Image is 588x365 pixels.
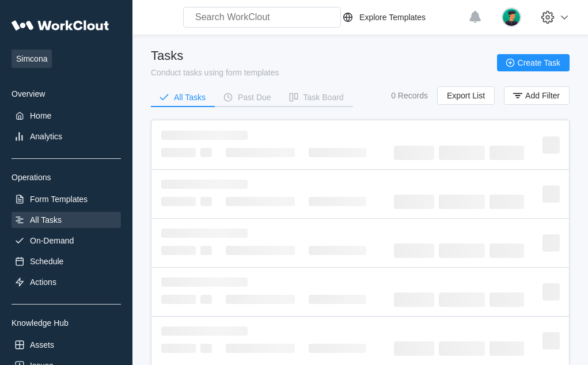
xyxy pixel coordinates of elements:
span: ‌ [394,341,434,356]
span: ‌ [200,295,212,304]
button: Export List [437,86,495,105]
span: ‌ [439,244,485,258]
span: ‌ [309,344,366,353]
span: ‌ [490,292,524,307]
div: Explore Templates [359,13,426,22]
a: On-Demand [12,233,121,249]
button: Add Filter [504,86,570,105]
button: All Tasks [151,89,215,106]
span: ‌ [490,146,524,160]
button: Create Task [497,54,570,71]
span: ‌ [200,246,212,255]
span: Export List [447,92,485,100]
span: ‌ [161,131,248,140]
span: ‌ [490,195,524,209]
div: Knowledge Hub [12,318,121,328]
span: ‌ [543,185,560,203]
span: ‌ [226,197,295,206]
div: Analytics [30,132,62,141]
span: ‌ [161,197,196,206]
span: ‌ [226,344,295,353]
span: ‌ [309,148,366,157]
span: ‌ [309,197,366,206]
span: ‌ [394,195,434,209]
div: Operations [12,173,121,182]
span: ‌ [394,292,434,307]
div: Past Due [238,93,271,101]
div: Form Templates [30,195,88,204]
span: ‌ [161,295,196,304]
span: ‌ [543,283,560,301]
div: Overview [12,89,121,98]
span: ‌ [161,180,248,189]
a: Assets [12,337,121,353]
span: ‌ [543,332,560,349]
img: user.png [502,7,521,27]
div: Task Board [304,93,344,101]
span: ‌ [439,146,485,160]
div: All Tasks [30,215,62,225]
span: ‌ [543,234,560,252]
input: Search WorkClout [183,7,341,28]
span: ‌ [200,148,212,157]
span: ‌ [226,295,295,304]
button: Task Board [280,89,353,106]
span: ‌ [161,148,196,157]
a: Actions [12,274,121,290]
span: ‌ [543,136,560,154]
a: Explore Templates [341,10,462,24]
span: ‌ [309,295,366,304]
span: ‌ [161,326,248,336]
span: ‌ [309,246,366,255]
span: ‌ [161,277,248,287]
a: Analytics [12,128,121,145]
div: Tasks [151,48,279,63]
button: Past Due [215,89,280,106]
div: On-Demand [30,236,74,245]
span: ‌ [226,148,295,157]
a: All Tasks [12,212,121,228]
div: All Tasks [174,93,206,101]
span: ‌ [161,246,196,255]
span: ‌ [394,244,434,258]
a: Form Templates [12,191,121,207]
span: ‌ [439,341,485,356]
span: Add Filter [525,92,560,100]
span: ‌ [394,146,434,160]
span: ‌ [490,341,524,356]
div: Schedule [30,257,63,266]
span: ‌ [439,195,485,209]
div: Home [30,111,51,120]
span: ‌ [439,292,485,307]
span: ‌ [226,246,295,255]
a: Home [12,108,121,124]
span: ‌ [200,344,212,353]
span: ‌ [200,197,212,206]
span: ‌ [161,344,196,353]
div: Actions [30,277,56,287]
span: Create Task [518,59,560,67]
div: Conduct tasks using form templates [151,68,279,77]
span: ‌ [490,244,524,258]
span: Simcona [12,50,52,68]
a: Schedule [12,253,121,269]
div: 0 Records [391,91,428,100]
span: ‌ [161,229,248,238]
